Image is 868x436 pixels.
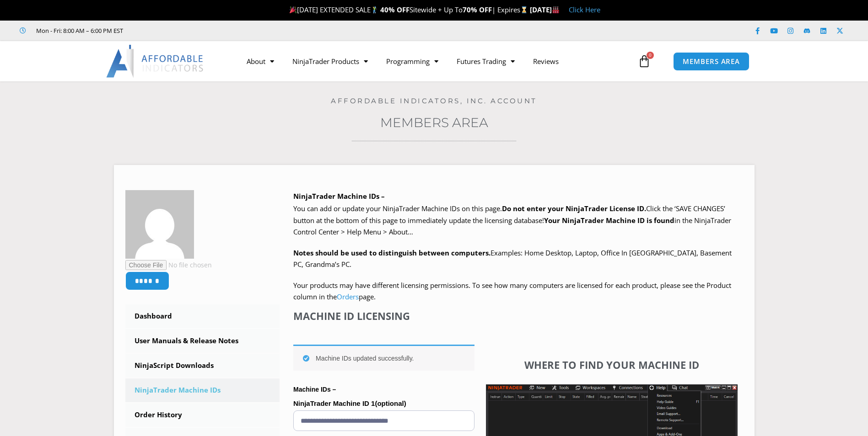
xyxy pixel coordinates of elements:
[530,5,560,14] strong: [DATE]
[624,48,664,74] a: 0
[290,6,297,13] img: 🎉
[34,25,123,36] span: Mon - Fri: 8:00 AM – 6:00 PM EST
[377,51,447,72] a: Programming
[293,204,731,236] span: Click the ‘SAVE CHANGES’ button at the bottom of this page to immediately update the licensing da...
[552,6,559,13] img: 🏭
[293,281,731,302] span: Your products may have different licensing permissions. To see how many computers are licensed fo...
[293,345,474,371] div: Machine IDs updated successfully.
[371,6,378,13] img: 🏌️‍♂️
[521,6,528,13] img: ⌛
[293,310,474,322] h4: Machine ID Licensing
[524,51,568,72] a: Reviews
[380,115,488,130] a: Members Area
[283,51,377,72] a: NinjaTrader Products
[237,51,283,72] a: About
[293,248,491,257] strong: Notes should be used to distinguish between computers.
[106,45,205,78] img: LogoAI | Affordable Indicators – NinjaTrader
[463,5,492,14] strong: 70% OFF
[293,397,474,410] label: NinjaTrader Machine ID 1
[486,359,738,371] h4: Where to find your Machine ID
[125,354,280,378] a: NinjaScript Downloads
[293,191,385,201] b: NinjaTrader Machine IDs –
[647,52,654,59] span: 0
[380,5,410,14] strong: 40% OFF
[293,248,732,269] span: Examples: Home Desktop, Laptop, Office In [GEOGRAPHIC_DATA], Basement PC, Grandma’s PC.
[287,5,530,14] span: [DATE] EXTENDED SALE Sitewide + Up To | Expires
[125,403,280,427] a: Order History
[673,52,749,71] a: MEMBERS AREA
[125,304,280,328] a: Dashboard
[544,216,674,225] strong: Your NinjaTrader Machine ID is found
[293,386,336,393] strong: Machine IDs –
[293,204,502,213] span: You can add or update your NinjaTrader Machine IDs on this page.
[125,329,280,353] a: User Manuals & Release Notes
[447,51,524,72] a: Futures Trading
[125,378,280,402] a: NinjaTrader Machine IDs
[502,204,646,213] b: Do not enter your NinjaTrader License ID.
[237,51,636,72] nav: Menu
[569,5,600,14] a: Click Here
[375,399,406,407] span: (optional)
[337,292,359,301] a: Orders
[331,96,537,105] a: Affordable Indicators, Inc. Account
[683,58,740,65] span: MEMBERS AREA
[136,26,273,35] iframe: Customer reviews powered by Trustpilot
[125,190,194,259] img: b4e2eee06595d376c063920cea92b1382eadbd5c45047495a92f47f2f99b0a40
